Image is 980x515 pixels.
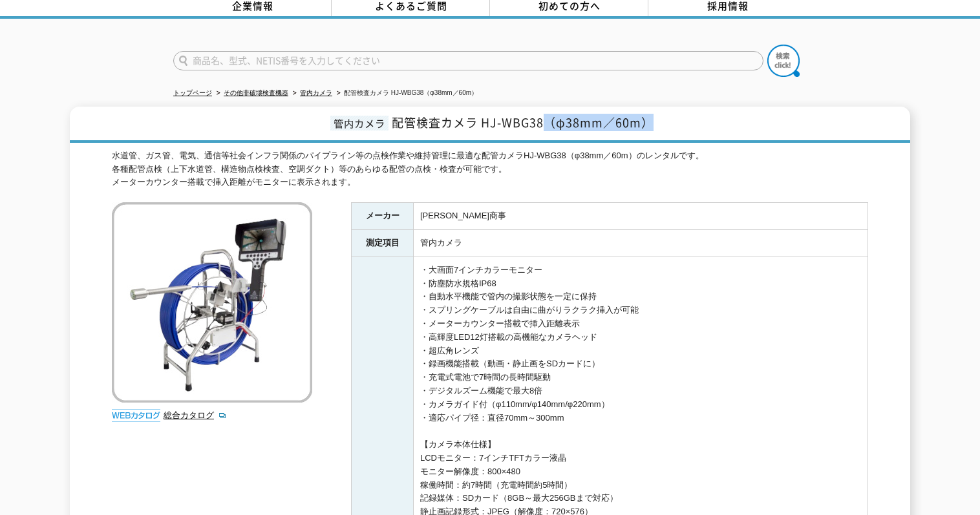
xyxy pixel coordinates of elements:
th: 測定項目 [352,230,414,257]
td: [PERSON_NAME]商事 [414,203,868,230]
input: 商品名、型式、NETIS番号を入力してください [173,51,763,70]
img: btn_search.png [767,45,800,77]
img: 配管検査カメラ HJ-WBG38（φ38mm／60m） [112,202,312,403]
a: 管内カメラ [300,89,332,96]
span: 管内カメラ [330,116,389,131]
a: トップページ [173,89,212,96]
td: 管内カメラ [414,230,868,257]
a: 総合カタログ [164,410,227,420]
li: 配管検査カメラ HJ-WBG38（φ38mm／60m） [334,87,478,100]
span: 配管検査カメラ HJ-WBG38（φ38mm／60m） [392,114,654,131]
div: 水道管、ガス管、電気、通信等社会インフラ関係のパイプライン等の点検作業や維持管理に最適な配管カメラHJ-WBG38（φ38mm／60m）のレンタルです。 各種配管点検（上下水道管、構造物点検検査... [112,149,868,189]
a: その他非破壊検査機器 [224,89,288,96]
th: メーカー [352,203,414,230]
img: webカタログ [112,409,160,422]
